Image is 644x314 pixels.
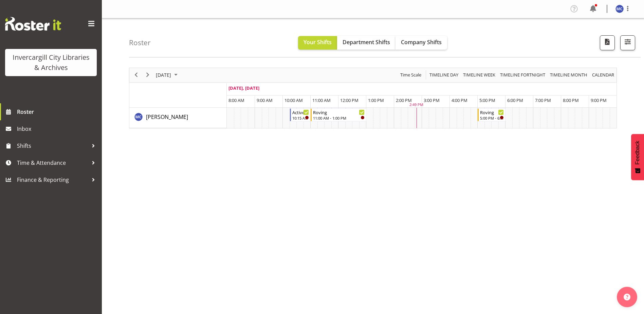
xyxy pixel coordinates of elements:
button: Month [591,71,615,79]
span: Time Scale [400,71,422,79]
div: previous period [130,68,142,82]
div: next period [142,68,153,82]
button: Download a PDF of the roster for the current day [600,35,615,50]
span: 9:00 PM [591,97,607,103]
span: Timeline Week [462,71,496,79]
img: maria-catu11656.jpg [615,5,624,13]
span: Finance & Reporting [17,175,88,185]
div: Timeline Day of October 7, 2025 [129,68,617,128]
span: Time & Attendance [17,158,88,168]
span: 9:00 AM [257,97,273,103]
button: Previous [132,71,141,79]
div: Roving [313,109,365,116]
div: 10:15 AM - 11:00 AM [292,115,309,121]
span: 4:00 PM [452,97,467,103]
img: help-xxl-2.png [624,294,630,300]
span: 2:00 PM [396,97,412,103]
span: calendar [591,71,615,79]
span: 3:00 PM [424,97,440,103]
div: Aurora Catu"s event - Roving Begin From Tuesday, October 7, 2025 at 11:00:00 AM GMT+13:00 Ends At... [311,108,366,121]
span: Shifts [17,141,88,151]
span: Timeline Fortnight [499,71,546,79]
div: Invercargill City Libraries & Archives [12,52,90,73]
span: Timeline Day [429,71,459,79]
button: Fortnight [499,71,547,79]
div: 11:00 AM - 1:00 PM [313,115,365,121]
span: 8:00 PM [563,97,579,103]
span: [PERSON_NAME] [146,113,188,121]
div: Active Rhyming [292,109,309,116]
table: Timeline Day of October 7, 2025 [227,108,617,128]
button: Department Shifts [337,36,395,50]
img: Rosterit website logo [5,17,61,31]
button: Timeline Month [549,71,589,79]
button: Your Shifts [298,36,337,50]
span: Roster [17,107,98,117]
div: October 7, 2025 [153,68,182,82]
button: Feedback - Show survey [631,134,644,180]
a: [PERSON_NAME] [146,113,188,121]
div: Roving [480,109,504,116]
div: Aurora Catu"s event - Active Rhyming Begin From Tuesday, October 7, 2025 at 10:15:00 AM GMT+13:00... [290,108,311,121]
span: [DATE] [155,71,172,79]
button: Timeline Week [462,71,497,79]
span: Your Shifts [303,38,332,46]
span: 12:00 PM [340,97,358,103]
span: Company Shifts [401,38,442,46]
button: Next [143,71,152,79]
div: 2:49 PM [409,102,423,108]
span: 10:00 AM [284,97,303,103]
span: 6:00 PM [507,97,523,103]
span: 11:00 AM [312,97,331,103]
span: Department Shifts [343,38,390,46]
span: 8:00 AM [228,97,244,103]
div: Aurora Catu"s event - Roving Begin From Tuesday, October 7, 2025 at 5:00:00 PM GMT+13:00 Ends At ... [478,108,505,121]
button: October 2025 [155,71,181,79]
div: 5:00 PM - 6:00 PM [480,115,504,121]
span: Inbox [17,124,98,134]
td: Aurora Catu resource [129,108,227,128]
span: 1:00 PM [368,97,384,103]
span: [DATE], [DATE] [228,85,259,91]
button: Time Scale [399,71,423,79]
span: 5:00 PM [479,97,495,103]
span: Feedback [634,141,641,164]
h4: Roster [129,39,151,47]
button: Timeline Day [428,71,460,79]
span: 7:00 PM [535,97,551,103]
button: Filter Shifts [620,35,635,50]
button: Company Shifts [395,36,447,50]
span: Timeline Month [549,71,588,79]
